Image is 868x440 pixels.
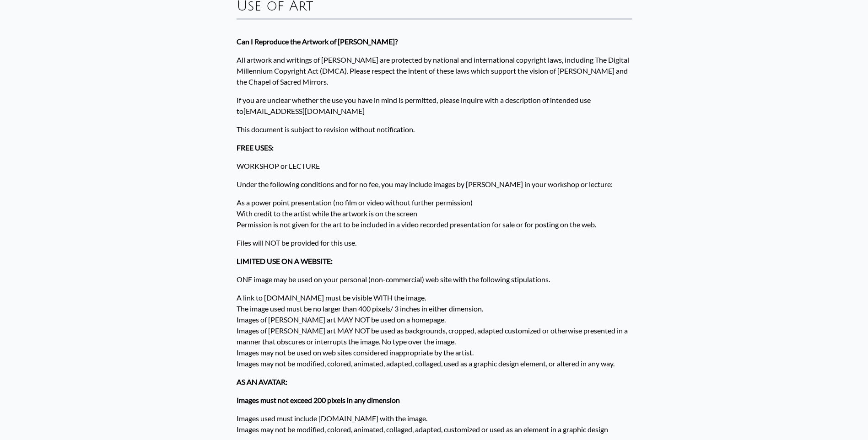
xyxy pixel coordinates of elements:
p: ONE image may be used on your personal (non-commercial) web site with the following stipulations. [237,270,632,289]
strong: FREE USES: [237,143,274,152]
p: As a power point presentation (no film or video without further permission) With credit to the ar... [237,193,632,234]
p: This document is subject to revision without notification. [237,120,632,139]
strong: LIMITED USE ON A WEBSITE: [237,257,333,265]
p: If you are unclear whether the use you have in mind is permitted, please inquire with a descripti... [237,91,632,120]
p: Images used must include [DOMAIN_NAME] with the image. Images may not be modified, colored, anima... [237,409,632,439]
p: All artwork and writings of [PERSON_NAME] are protected by national and international copyright l... [237,51,632,91]
strong: Can I Reproduce the Artwork of [PERSON_NAME]? [237,37,398,46]
strong: AS AN AVATAR: [237,377,287,386]
strong: Images must not exceed 200 pixels in any dimension [237,396,400,404]
p: Files will NOT be provided for this use. [237,234,632,252]
p: Under the following conditions and for no fee, you may include images by [PERSON_NAME] in your wo... [237,175,632,193]
p: A link to [DOMAIN_NAME] must be visible WITH the image. The image used must be no larger than 400... [237,289,632,373]
p: WORKSHOP or LECTURE [237,157,632,175]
